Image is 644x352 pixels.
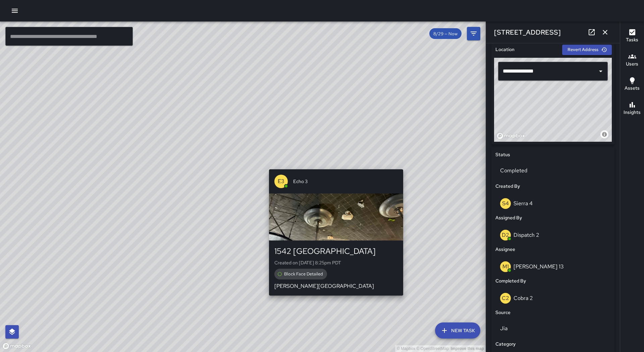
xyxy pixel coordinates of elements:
h6: Status [495,151,510,159]
h6: Created By [495,183,520,190]
h6: Tasks [626,36,638,44]
p: S4 [502,200,509,208]
p: E3 [278,177,284,185]
span: 8/29 — Now [429,31,462,37]
h6: Completed By [495,277,526,285]
p: Created on [DATE] 8:25pm PDT [274,259,398,266]
button: New Task [435,322,480,339]
button: Users [620,48,644,73]
h6: [STREET_ADDRESS] [494,27,561,38]
h6: Insights [624,109,641,116]
button: Open [596,67,605,76]
p: [PERSON_NAME][GEOGRAPHIC_DATA] [274,282,398,290]
h6: Assigned By [495,214,522,222]
h6: Assets [625,85,640,92]
p: Dispatch 2 [514,231,539,238]
h6: Users [626,60,638,68]
div: 1542 [GEOGRAPHIC_DATA] [274,246,398,257]
p: M1 [502,263,509,271]
h6: Location [495,46,515,53]
h6: Assignee [495,246,515,253]
span: Echo 3 [293,178,398,185]
p: D2 [502,231,509,239]
p: Jia [500,324,606,333]
p: Cobra 2 [514,295,533,302]
button: Tasks [620,24,644,48]
h6: Category [495,341,516,348]
p: Sierra 4 [514,200,533,207]
h6: Source [495,309,511,316]
button: Filters [467,27,480,40]
p: [PERSON_NAME] 13 [514,263,564,270]
button: Revert Address [562,45,612,55]
button: E3Echo 31542 [GEOGRAPHIC_DATA]Created on [DATE] 8:25pm PDTBlock Face Detailed[PERSON_NAME][GEOGRA... [269,169,403,296]
span: Block Face Detailed [280,271,327,277]
p: Completed [500,167,606,175]
button: Insights [620,97,644,121]
p: C2 [502,294,509,302]
button: Assets [620,73,644,97]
